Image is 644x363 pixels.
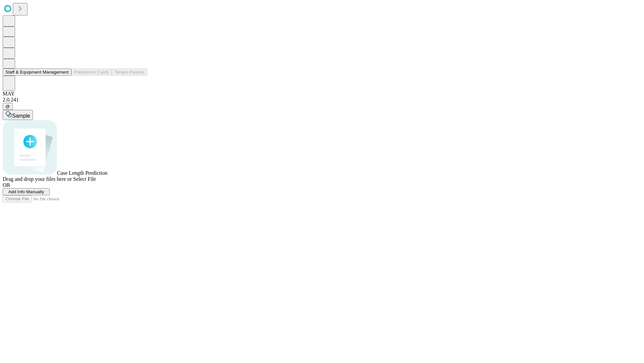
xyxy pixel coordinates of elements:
span: Select File [73,176,96,182]
span: Drag and drop your files here or [3,176,72,182]
span: OR [3,182,10,188]
button: Add Info Manually [3,188,50,195]
button: Tenant Params [112,69,147,76]
span: Add Info Manually [8,189,44,194]
span: @ [5,104,10,109]
div: 2.0.241 [3,97,641,103]
button: Sample [3,110,33,120]
button: @ [3,103,13,110]
button: Staff & Equipment Management [3,69,71,76]
span: Sample [12,113,30,119]
button: Preference Cards [71,69,112,76]
span: Case Length Prediction [57,170,107,176]
div: MAY [3,91,641,97]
